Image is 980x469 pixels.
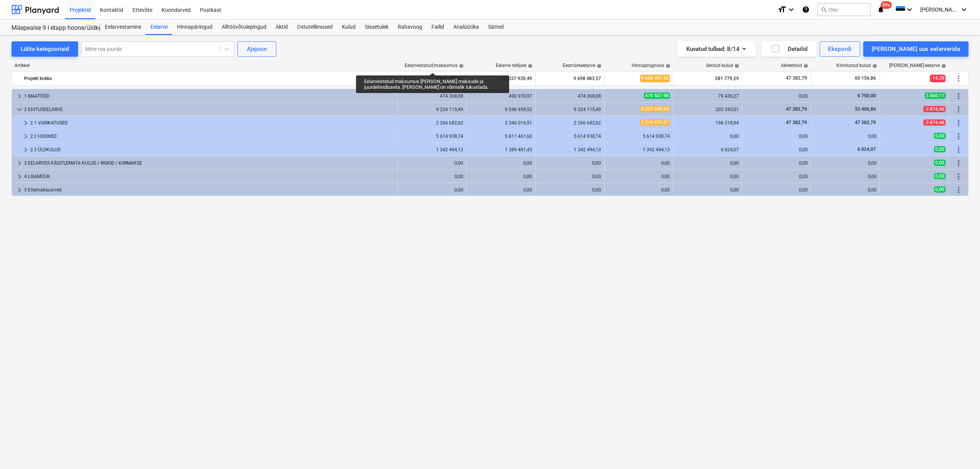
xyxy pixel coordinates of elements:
span: Rohkem tegevusi [954,185,963,194]
div: Detailid [771,44,807,54]
i: keyboard_arrow_down [787,5,796,14]
span: 53 406,86 [854,106,877,112]
div: 2 266 682,62 [401,120,463,126]
span: 60 156,86 [854,75,877,82]
div: 5 Ettemaksuarved [24,184,394,196]
span: 6 024,07 [857,147,877,152]
span: help [733,64,739,68]
span: help [526,64,532,68]
div: Eelarvestatud maksumus [405,63,464,68]
div: Seotud kulud [706,63,739,68]
div: 5 811 461,60 [470,134,532,139]
span: -3 874,46 [923,106,946,112]
div: Hinnapäringud [172,20,217,35]
div: 281 779,29 [676,72,739,85]
div: 9 546 959,53 [470,107,532,112]
div: [PERSON_NAME] uus eelarverida [872,44,960,54]
i: format_size [777,5,787,14]
span: 2 270 557,07 [640,119,670,126]
span: Rohkem tegevusi [954,159,963,168]
div: 1 MAATÖÖD [24,90,394,102]
div: 0,00 [814,187,877,193]
button: Kuvatud tulbad:8/14 [677,41,756,57]
span: 470 507,98 [644,93,670,99]
span: search [821,7,827,13]
div: 196 318,94 [676,120,739,126]
span: 0,00 [934,160,946,166]
div: 0,00 [608,174,670,179]
div: 3 EELARVES KÄSITLEMATA KULUD / RISKID / KIIRMAKSE [24,157,394,169]
div: 0,00 [539,174,601,179]
button: Detailid [762,41,817,57]
div: 10 037 930,49 [470,72,532,85]
div: Sissetulek [360,20,393,35]
div: Failid [427,20,449,35]
div: Rahavoog [393,20,427,35]
div: 9 698 483,57 [539,72,601,85]
a: Eelarve [146,20,172,35]
span: 9 698 497,92 [640,75,670,82]
span: Rohkem tegevusi [954,172,963,181]
span: keyboard_arrow_right [21,118,30,127]
div: Ajajoon [247,44,267,54]
div: 0,00 [745,174,808,179]
a: Aktid [271,20,292,35]
span: 47 382,79 [785,75,808,82]
button: Lülita kategooriaid [11,41,78,57]
div: [PERSON_NAME]-eelarve [889,63,946,68]
div: 1 342 494,13 [401,147,463,152]
div: 2.2 HOONED [30,130,394,142]
div: 5 614 938,74 [608,134,670,139]
div: 0,00 [745,134,808,139]
div: 79 436,27 [676,93,739,99]
span: Rohkem tegevusi [954,118,963,127]
div: 2 346 016,51 [470,120,532,126]
a: Kulud [337,20,360,35]
button: [PERSON_NAME] uus eelarverida [863,41,969,57]
span: 6 750,00 [857,93,877,98]
span: help [871,64,877,68]
span: -3 874,46 [923,119,946,126]
div: Akteeritud [781,63,808,68]
span: 0,00 [934,186,946,193]
div: 2 EHITUSEELARVE [24,103,394,116]
span: [PERSON_NAME][GEOGRAPHIC_DATA] [920,7,959,13]
div: 5 614 938,74 [539,134,601,139]
div: 474 368,08 [539,93,601,99]
span: help [595,64,601,68]
div: 474 368,08 [401,93,463,99]
div: 490 970,97 [470,93,532,99]
div: Hinnaprognoos [632,63,670,68]
div: 9 224 115,49 [539,107,601,112]
span: 3 860,11 [925,93,946,99]
a: Eelarvestamine [100,20,146,35]
div: 0,00 [745,93,808,99]
button: Ekspordi [820,41,860,57]
a: Ostutellimused [292,20,337,35]
span: 47 382,79 [785,106,808,112]
i: notifications [877,5,885,14]
div: 9 224 115,49 [401,107,463,112]
div: 2.3 ÜLDKULUD [30,144,394,156]
div: 0,00 [676,134,739,139]
span: help [940,64,946,68]
a: Analüütika [449,20,483,35]
div: 6 024,07 [676,147,739,152]
span: keyboard_arrow_right [21,132,30,141]
div: Lülita kategooriaid [21,44,69,54]
div: 0,00 [745,160,808,166]
div: 0,00 [676,187,739,193]
div: 0,00 [470,160,532,166]
div: 2 266 682,62 [539,120,601,126]
i: keyboard_arrow_down [905,5,914,14]
div: Alltöövõtulepingud [217,20,271,35]
span: keyboard_arrow_right [15,185,24,194]
div: 1 389 481,43 [470,147,532,152]
div: 0,00 [470,174,532,179]
div: 0,00 [676,174,739,179]
div: 0,00 [608,160,670,166]
button: Ajajoon [237,41,276,57]
div: 9 698 483,57 [401,72,463,85]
